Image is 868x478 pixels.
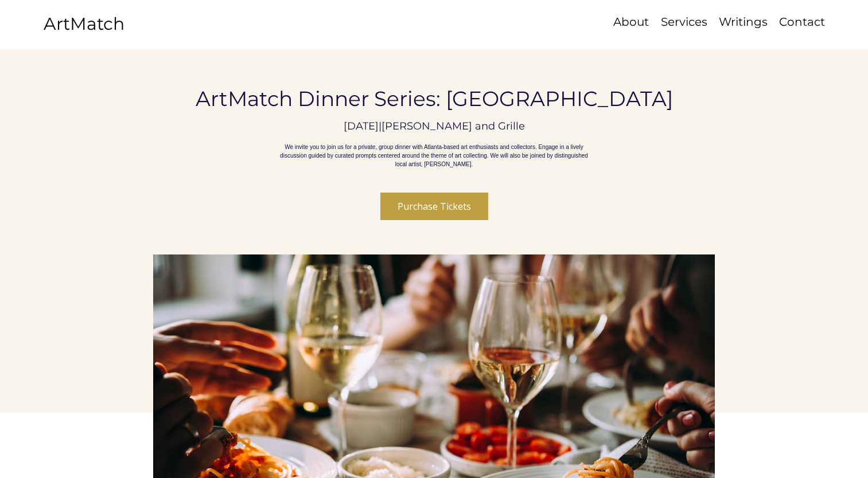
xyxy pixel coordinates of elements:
p: [PERSON_NAME] and Grille [382,120,525,132]
button: Purchase Tickets [380,193,488,220]
span: | [379,120,382,132]
nav: Site [570,14,830,30]
p: We invite you to join us for a private, group dinner with Atlanta-based art enthusiasts and colle... [274,143,595,169]
p: [DATE] [344,120,379,132]
a: Services [655,14,713,30]
a: ArtMatch [44,13,124,34]
h1: ArtMatch Dinner Series: [GEOGRAPHIC_DATA] [192,87,676,111]
a: Contact [773,14,830,30]
a: About [608,14,655,30]
p: Contact [773,14,831,30]
a: Writings [713,14,773,30]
